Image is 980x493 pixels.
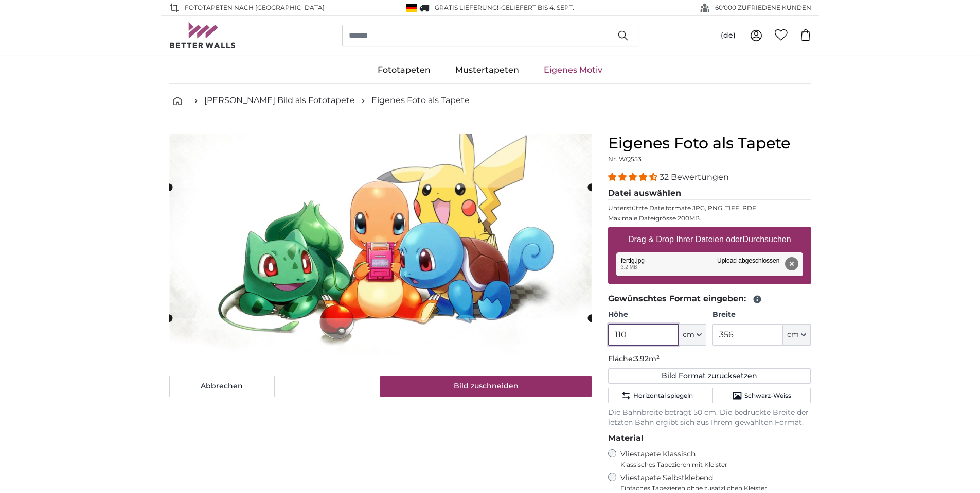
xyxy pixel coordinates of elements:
span: Nr. WQ553 [608,155,642,163]
span: - [498,4,574,11]
span: cm [787,330,799,340]
span: cm [683,330,694,340]
span: GRATIS Lieferung! [435,4,498,11]
button: cm [783,324,811,346]
label: Breite [712,310,811,320]
span: Geliefert bis 4. Sept. [501,4,574,11]
label: Vliestapete Selbstklebend [620,473,811,492]
p: Unterstützte Dateiformate JPG, PNG, TIFF, PDF. [608,204,811,212]
nav: breadcrumbs [169,84,811,117]
a: [PERSON_NAME] Bild als Fototapete [204,94,355,107]
img: Deutschland [406,4,417,12]
label: Drag & Drop Ihrer Dateien oder [624,229,795,250]
img: Betterwalls [169,22,236,48]
label: Vliestapete Klassisch [620,449,803,469]
legend: Datei auswählen [608,187,811,200]
span: Einfaches Tapezieren ohne zusätzlichen Kleister [620,484,811,492]
button: Bild Format zurücksetzen [608,368,811,384]
h1: Eigenes Foto als Tapete [608,134,811,152]
legend: Material [608,432,811,445]
u: Durchsuchen [742,235,791,244]
label: Höhe [608,310,706,320]
button: Bild zuschneiden [380,376,592,397]
span: Klassisches Tapezieren mit Kleister [620,461,803,469]
a: Mustertapeten [443,57,531,83]
button: cm [679,324,706,346]
p: Maximale Dateigrösse 200MB. [608,214,811,223]
span: 4.31 stars [608,172,660,182]
legend: Gewünschtes Format eingeben: [608,293,811,305]
span: Fototapeten nach [GEOGRAPHIC_DATA] [185,3,325,12]
button: (de) [712,26,744,45]
button: Schwarz-Weiss [712,388,811,403]
p: Fläche: [608,354,811,364]
a: Eigenes Foto als Tapete [371,94,470,107]
span: Schwarz-Weiss [744,392,791,400]
button: Abbrechen [169,376,275,397]
span: 32 Bewertungen [660,172,729,182]
p: Die Bahnbreite beträgt 50 cm. Die bedruckte Breite der letzten Bahn ergibt sich aus Ihrem gewählt... [608,407,811,428]
a: Fototapeten [365,57,443,83]
span: Horizontal spiegeln [633,392,693,400]
button: Horizontal spiegeln [608,388,706,403]
span: 3.92m² [634,354,660,363]
span: 60'000 ZUFRIEDENE KUNDEN [715,3,811,12]
a: Eigenes Motiv [531,57,615,83]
